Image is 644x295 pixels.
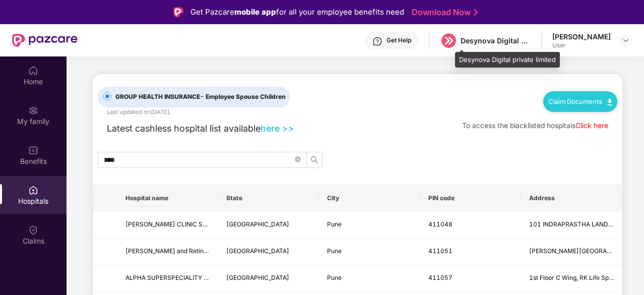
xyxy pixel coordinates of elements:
[552,32,611,41] div: [PERSON_NAME]
[295,155,301,164] span: close-circle
[28,145,38,155] img: svg+xml;base64,PHN2ZyBpZD0iQmVuZWZpdHMiIHhtbG5zPSJodHRwOi8vd3d3LnczLm9yZy8yMDAwL3N2ZyIgd2lkdGg9Ij...
[420,185,521,212] th: PIN code
[226,274,289,281] span: [GEOGRAPHIC_DATA]
[319,265,420,292] td: Pune
[117,265,218,292] td: ALPHA SUPERSPECIALITY HOSPITAL
[529,274,619,281] span: 1st Floor C Wing, RK Life Space
[327,247,342,255] span: Pune
[28,105,38,115] img: svg+xml;base64,PHN2ZyB3aWR0aD0iMjAiIGhlaWdodD0iMjAiIHZpZXdCb3g9IjAgMCAyMCAyMCIgZmlsbD0ibm9uZSIgeG...
[107,107,171,116] div: Last updated on [DATE] .
[548,97,612,105] a: Claim Documents
[327,274,342,281] span: Pune
[218,239,319,265] td: Maharashtra
[234,7,276,17] strong: mobile app
[521,185,622,212] th: Address
[117,212,218,239] td: DR KAMTHE PILES CLINIC SURGICAL HOSPITAL & RESEARCH CENTRE
[428,247,453,255] span: 411051
[462,122,575,130] span: To access the blacklisted hospitals
[117,239,218,265] td: Dr Dudhbhate Netralay and Retina Centre- Only For NIA- WORLDWIDE OILFIELD MACHINE
[428,274,453,281] span: 411057
[28,225,38,235] img: svg+xml;base64,PHN2ZyBpZD0iQ2xhaW0iIHhtbG5zPSJodHRwOi8vd3d3LnczLm9yZy8yMDAwL3N2ZyIgd2lkdGg9IjIwIi...
[125,220,294,228] span: [PERSON_NAME] CLINIC SURGICAL [GEOGRAPHIC_DATA]
[387,36,411,44] div: Get Help
[125,274,233,281] span: ALPHA SUPERSPECIALITY HOSPITAL
[218,265,319,292] td: Maharashtra
[529,194,614,202] span: Address
[12,34,78,47] img: New Pazcare Logo
[307,156,322,164] span: search
[521,239,622,265] td: Kudale Patil Estate, Flat No-09, Sr No 15-02-01-A, 1st Steet Floor, Sihgad Road
[117,185,218,212] th: Hospital name
[575,122,608,130] a: Click here
[295,156,301,162] span: close-circle
[218,212,319,239] td: Maharashtra
[372,36,382,46] img: svg+xml;base64,PHN2ZyBpZD0iSGVscC0zMngzMiIgeG1sbnM9Imh0dHA6Ly93d3cudzMub3JnLzIwMDAvc3ZnIiB3aWR0aD...
[111,92,290,102] span: GROUP HEALTH INSURANCE
[552,41,611,49] div: User
[190,6,404,18] div: Get Pazcare for all your employee benefits need
[125,194,210,202] span: Hospital name
[428,220,453,228] span: 411048
[200,93,286,100] span: - Employee Spouse Children
[461,36,531,45] div: Desynova Digital private limited
[622,36,630,44] img: svg+xml;base64,PHN2ZyBpZD0iRHJvcGRvd24tMzJ4MzIiIHhtbG5zPSJodHRwOi8vd3d3LnczLm9yZy8yMDAwL3N2ZyIgd2...
[173,7,183,17] img: Logo
[521,265,622,292] td: 1st Floor C Wing, RK Life Space
[441,33,456,48] img: logo%20(5).png
[319,185,420,212] th: City
[226,220,289,228] span: [GEOGRAPHIC_DATA]
[607,99,612,105] img: svg+xml;base64,PHN2ZyB4bWxucz0iaHR0cDovL3d3dy53My5vcmcvMjAwMC9zdmciIHdpZHRoPSIxMC40IiBoZWlnaHQ9Ij...
[125,247,371,255] span: [PERSON_NAME] and Retina Centre- Only For NIA- WORLDWIDE OILFIELD MACHINE
[521,212,622,239] td: 101 INDRAPRASTHA LANDMARK S NO 65, SHATRUNJAY-MARKET YARD ROAD NEAR SHANTINAGAR SOCIETY
[474,7,478,18] img: Stroke
[218,185,319,212] th: State
[455,52,560,68] div: Desynova Digital private limited
[319,239,420,265] td: Pune
[412,7,475,18] a: Download Now
[107,123,261,134] span: Latest cashless hospital list available
[306,152,323,168] button: search
[319,212,420,239] td: Pune
[28,66,38,76] img: svg+xml;base64,PHN2ZyBpZD0iSG9tZSIgeG1sbnM9Imh0dHA6Ly93d3cudzMub3JnLzIwMDAvc3ZnIiB3aWR0aD0iMjAiIG...
[261,123,294,134] a: here >>
[226,247,289,255] span: [GEOGRAPHIC_DATA]
[327,220,342,228] span: Pune
[28,185,38,195] img: svg+xml;base64,PHN2ZyBpZD0iSG9zcGl0YWxzIiB4bWxucz0iaHR0cDovL3d3dy53My5vcmcvMjAwMC9zdmciIHdpZHRoPS...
